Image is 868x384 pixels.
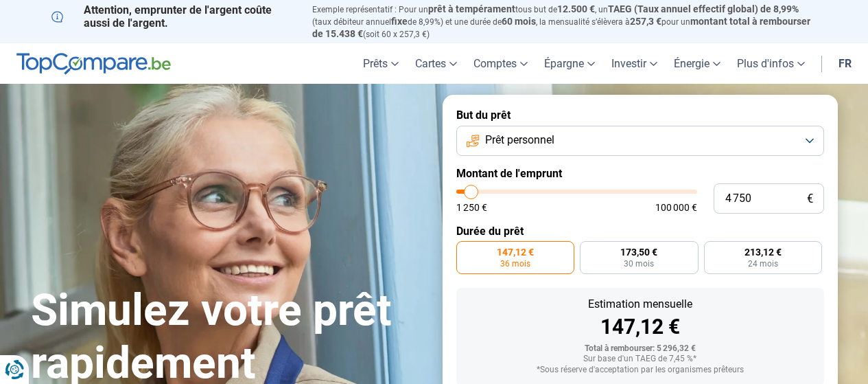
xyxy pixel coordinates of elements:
[502,16,536,27] span: 60 mois
[807,193,813,205] span: €
[666,43,729,84] a: Énergie
[608,3,799,14] span: TAEG (Taux annuel effectif global) de 8,99%
[630,16,661,27] span: 257,3 €
[830,43,860,84] a: fr
[536,43,603,84] a: Épargne
[428,3,515,14] span: prêt à tempérament
[456,167,824,180] label: Montant de l'emprunt
[467,365,813,375] div: *Sous réserve d'acceptation par les organismes prêteurs
[557,3,595,14] span: 12.500 €
[603,43,666,84] a: Investir
[748,260,778,268] span: 24 mois
[620,247,657,257] span: 173,50 €
[467,344,813,354] div: Total à rembourser: 5 296,32 €
[655,203,697,212] span: 100 000 €
[497,247,534,257] span: 147,12 €
[456,126,824,156] button: Prêt personnel
[16,53,171,75] img: TopCompare
[624,260,654,268] span: 30 mois
[456,203,487,212] span: 1 250 €
[467,354,813,364] div: Sur base d'un TAEG de 7,45 %*
[465,43,536,84] a: Comptes
[500,260,530,268] span: 36 mois
[467,317,813,337] div: 147,12 €
[51,3,296,30] p: Attention, emprunter de l'argent coûte aussi de l'argent.
[391,16,408,27] span: fixe
[355,43,407,84] a: Prêts
[312,3,817,40] p: Exemple représentatif : Pour un tous but de , un (taux débiteur annuel de 8,99%) et une durée de ...
[485,133,554,148] span: Prêt personnel
[407,43,465,84] a: Cartes
[467,299,813,310] div: Estimation mensuelle
[729,43,813,84] a: Plus d'infos
[456,109,824,122] label: But du prêt
[744,247,782,257] span: 213,12 €
[456,225,824,238] label: Durée du prêt
[312,16,810,39] span: montant total à rembourser de 15.438 €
